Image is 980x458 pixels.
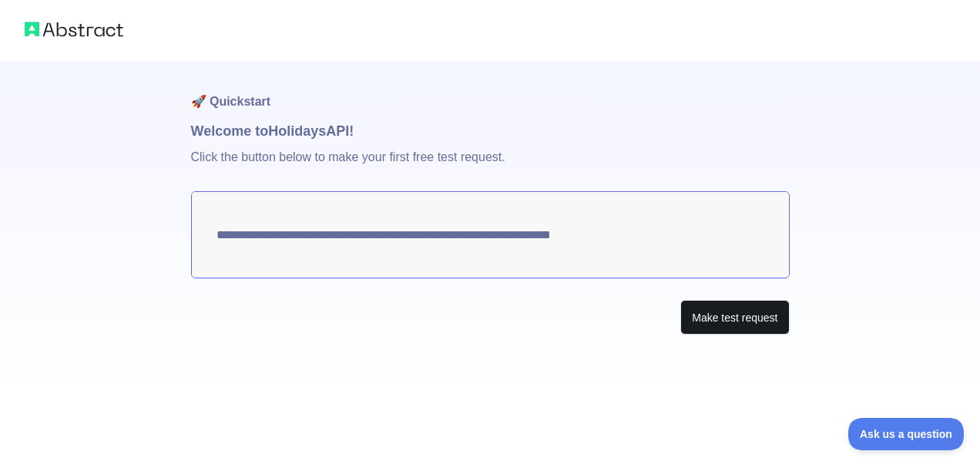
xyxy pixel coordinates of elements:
h1: 🚀 Quickstart [191,62,790,120]
button: Make test request [680,300,789,335]
h1: Welcome to Holidays API! [191,120,790,142]
iframe: Toggle Customer Support [848,418,965,450]
img: Abstract logo [25,19,123,40]
p: Click the button below to make your first free test request. [191,142,790,191]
